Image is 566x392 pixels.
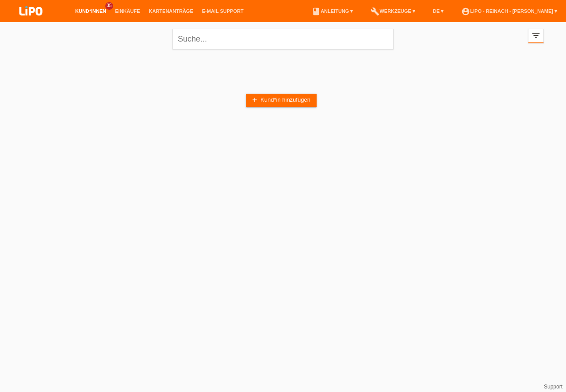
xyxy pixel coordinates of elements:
a: buildWerkzeuge ▾ [366,8,420,14]
a: LIPO pay [9,18,53,25]
i: filter_list [531,30,541,40]
a: Einkäufe [111,8,144,14]
a: addKund*in hinzufügen [246,94,317,107]
i: add [251,96,258,103]
a: bookAnleitung ▾ [307,8,357,14]
a: DE ▾ [428,8,448,14]
a: Support [544,384,562,390]
a: E-Mail Support [198,8,248,14]
span: 35 [105,2,113,10]
a: Kund*innen [71,8,111,14]
i: book [312,7,321,16]
a: account_circleLIPO - Reinach - [PERSON_NAME] ▾ [457,8,562,14]
a: Kartenanträge [145,8,198,14]
i: build [371,7,379,16]
i: account_circle [461,7,470,16]
input: Suche... [172,29,394,49]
